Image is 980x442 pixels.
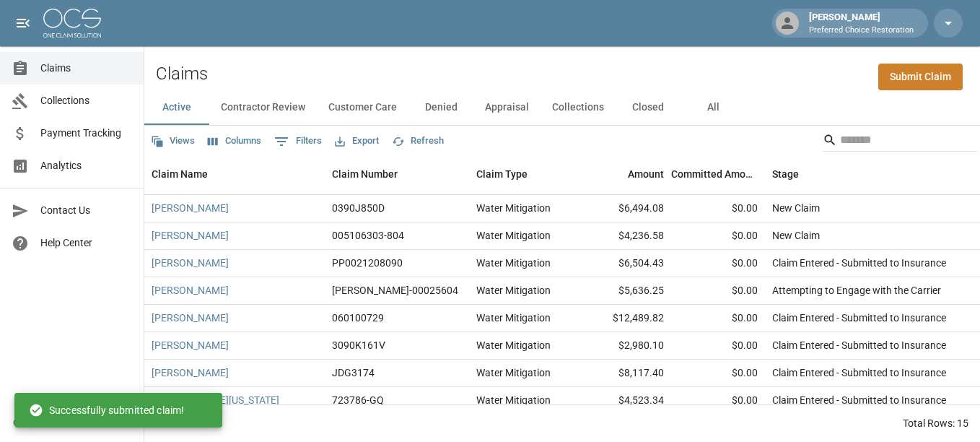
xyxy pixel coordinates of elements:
[325,154,469,194] div: Claim Number
[772,154,799,194] div: Stage
[152,154,208,194] div: Claim Name
[469,154,577,194] div: Claim Type
[772,228,820,243] div: New Claim
[29,397,184,423] div: Successfully submitted claim!
[476,201,551,215] div: Water Mitigation
[671,154,765,194] div: Committed Amount
[772,283,941,298] div: Attempting to Engage with the Carrier
[332,338,385,352] div: 3090K161V
[476,256,551,270] div: Water Mitigation
[577,250,671,277] div: $6,504.43
[152,283,229,298] a: [PERSON_NAME]
[408,90,473,125] button: Denied
[476,283,551,298] div: Water Mitigation
[40,93,132,108] span: Collections
[809,25,914,37] p: Preferred Choice Restoration
[671,305,765,332] div: $0.00
[332,283,458,298] div: PRAH-00025604
[577,305,671,332] div: $12,489.82
[332,256,403,270] div: PP0021208090
[577,332,671,360] div: $2,980.10
[332,154,398,194] div: Claim Number
[671,360,765,387] div: $0.00
[332,393,384,407] div: 723786-GQ
[577,277,671,305] div: $5,636.25
[204,130,265,152] button: Select columns
[772,365,946,380] div: Claim Entered - Submitted to Insurance
[152,338,229,352] a: [PERSON_NAME]
[476,228,551,243] div: Water Mitigation
[13,415,131,430] div: © 2025 One Claim Solution
[772,311,946,325] div: Claim Entered - Submitted to Insurance
[476,338,551,352] div: Water Mitigation
[271,130,325,153] button: Show filters
[878,64,963,90] a: Submit Claim
[772,393,946,407] div: Claim Entered - Submitted to Insurance
[332,201,385,215] div: 0390J850D
[144,90,980,125] div: dynamic tabs
[152,365,229,380] a: [PERSON_NAME]
[671,332,765,360] div: $0.00
[317,90,408,125] button: Customer Care
[43,9,101,38] img: ocs-logo-white-transparent.png
[476,365,551,380] div: Water Mitigation
[144,90,209,125] button: Active
[577,360,671,387] div: $8,117.40
[152,201,229,215] a: [PERSON_NAME]
[823,129,977,155] div: Search
[332,311,384,325] div: 060100729
[577,195,671,222] div: $6,494.08
[209,90,317,125] button: Contractor Review
[476,393,551,407] div: Water Mitigation
[803,10,919,36] div: [PERSON_NAME]
[903,416,968,430] div: Total Rows: 15
[671,277,765,305] div: $0.00
[152,311,229,325] a: [PERSON_NAME]
[628,154,664,194] div: Amount
[671,222,765,250] div: $0.00
[671,250,765,277] div: $0.00
[147,130,198,152] button: Views
[144,154,325,194] div: Claim Name
[40,203,132,218] span: Contact Us
[9,9,38,38] button: open drawer
[473,90,541,125] button: Appraisal
[577,222,671,250] div: $4,236.58
[772,338,946,352] div: Claim Entered - Submitted to Insurance
[388,130,447,152] button: Refresh
[577,387,671,415] div: $4,523.34
[152,228,229,243] a: [PERSON_NAME]
[616,90,681,125] button: Closed
[332,365,375,380] div: JDG3174
[671,387,765,415] div: $0.00
[681,90,745,125] button: All
[577,154,671,194] div: Amount
[476,311,551,325] div: Water Mitigation
[476,154,528,194] div: Claim Type
[772,201,820,215] div: New Claim
[156,64,208,84] h2: Claims
[152,256,229,270] a: [PERSON_NAME]
[40,61,132,76] span: Claims
[772,256,946,270] div: Claim Entered - Submitted to Insurance
[671,195,765,222] div: $0.00
[541,90,616,125] button: Collections
[331,130,382,152] button: Export
[40,158,132,173] span: Analytics
[40,126,132,141] span: Payment Tracking
[671,154,758,194] div: Committed Amount
[332,228,404,243] div: 005106303-804
[40,235,132,251] span: Help Center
